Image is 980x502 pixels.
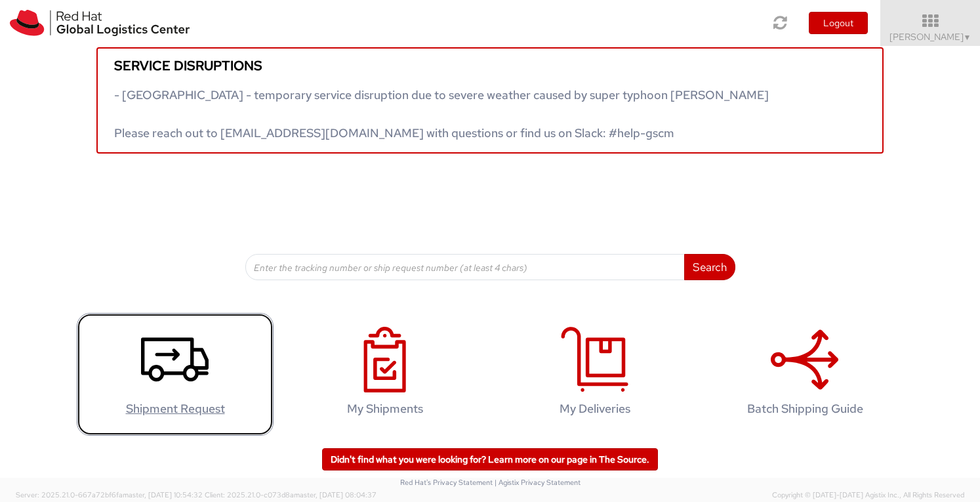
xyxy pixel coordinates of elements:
span: master, [DATE] 10:54:32 [123,490,203,499]
input: Enter the tracking number or ship request number (at least 4 chars) [245,254,685,280]
a: Batch Shipping Guide [706,313,903,436]
a: Red Hat's Privacy Statement [400,478,493,487]
a: | Agistix Privacy Statement [495,478,581,487]
span: [PERSON_NAME] [889,31,971,43]
h4: My Deliveries [510,402,680,415]
a: Didn't find what you were looking for? Learn more on our page in The Source. [322,448,658,471]
h5: Service disruptions [114,58,866,73]
button: Search [684,254,735,280]
a: Service disruptions - [GEOGRAPHIC_DATA] - temporary service disruption due to severe weather caus... [96,47,884,154]
img: rh-logistics-00dfa346123c4ec078e1.svg [10,10,190,36]
span: Copyright © [DATE]-[DATE] Agistix Inc., All Rights Reserved [772,490,964,501]
button: Logout [809,12,868,34]
h4: Batch Shipping Guide [720,402,889,415]
a: My Shipments [287,313,483,436]
span: Client: 2025.21.0-c073d8a [205,490,377,499]
span: ▼ [964,32,971,43]
a: My Deliveries [497,313,693,436]
span: - [GEOGRAPHIC_DATA] - temporary service disruption due to severe weather caused by super typhoon ... [114,87,769,140]
h4: Shipment Request [91,402,260,415]
span: master, [DATE] 08:04:37 [294,490,377,499]
h4: My Shipments [300,402,470,415]
span: Server: 2025.21.0-667a72bf6fa [16,490,203,499]
a: Shipment Request [77,313,274,436]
